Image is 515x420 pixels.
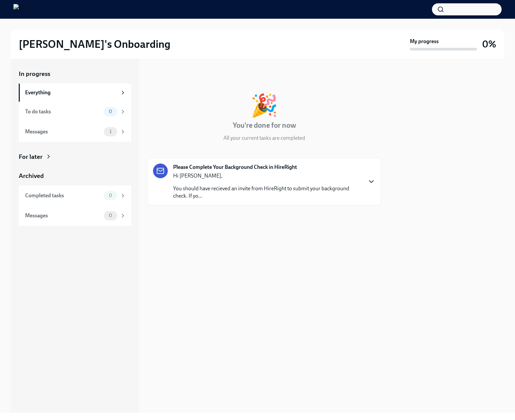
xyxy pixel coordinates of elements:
span: 1 [105,129,116,134]
strong: My progress [410,38,439,45]
strong: Please Complete Your Background Check in HireRight [173,164,297,171]
p: You should have recieved an invite from HireRight to submit your background check. If yo... [173,185,362,200]
div: Completed tasks [25,192,101,199]
div: For later [19,152,43,161]
a: Messages0 [19,206,131,226]
h3: 0% [482,38,496,50]
span: 0 [105,193,116,198]
div: Messages [25,128,101,135]
a: For later [19,152,131,161]
a: Everything [19,84,131,102]
a: Archived [19,172,131,180]
img: Rothy's [13,4,36,15]
a: In progress [19,70,131,78]
a: Completed tasks0 [19,186,131,206]
div: Everything [25,89,117,96]
h2: [PERSON_NAME]'s Onboarding [19,37,170,51]
div: 🎉 [250,94,278,116]
span: 0 [105,213,116,218]
div: Messages [25,212,101,219]
h4: You're done for now [233,120,296,130]
p: All your current tasks are completed [223,134,305,142]
a: To do tasks0 [19,102,131,122]
div: In progress [147,70,179,78]
p: Hi [PERSON_NAME], [173,172,362,180]
span: 0 [105,109,116,114]
a: Messages1 [19,122,131,142]
div: To do tasks [25,108,101,115]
